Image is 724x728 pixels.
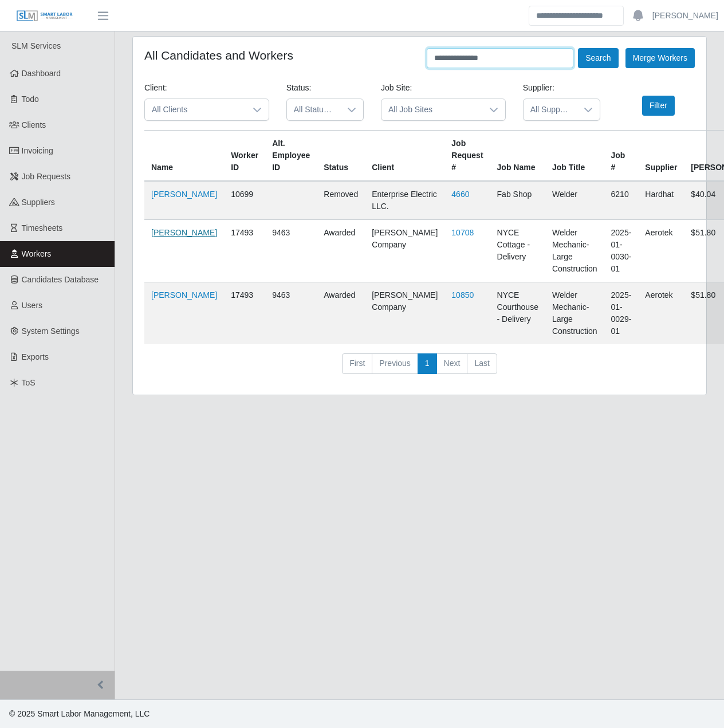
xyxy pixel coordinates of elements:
[604,282,639,345] td: 2025-01-0029-01
[529,6,624,26] input: Search
[22,146,53,155] span: Invoicing
[638,131,684,182] th: Supplier
[604,220,639,282] td: 2025-01-0030-01
[22,352,49,361] span: Exports
[604,181,639,220] td: 6210
[490,131,545,182] th: Job Name
[418,353,437,374] a: 1
[224,181,265,220] td: 10699
[545,131,604,182] th: Job Title
[22,275,99,284] span: Candidates Database
[490,282,545,345] td: NYCE Courthouse - Delivery
[22,198,55,207] span: Suppliers
[144,82,167,94] label: Client:
[638,282,684,345] td: Aerotek
[451,290,474,300] a: 10850
[144,131,224,182] th: Name
[22,378,36,387] span: ToS
[444,131,490,182] th: Job Request #
[381,99,482,120] span: All Job Sites
[578,48,618,68] button: Search
[451,228,474,237] a: 10708
[224,131,265,182] th: Worker ID
[151,228,217,237] a: [PERSON_NAME]
[16,10,73,22] img: SLM Logo
[22,223,63,233] span: Timesheets
[11,41,61,50] span: SLM Services
[22,301,43,310] span: Users
[625,48,695,68] button: Merge Workers
[22,95,39,104] span: Todo
[381,82,412,94] label: Job Site:
[22,120,46,129] span: Clients
[545,181,604,220] td: Welder
[317,131,365,182] th: Status
[365,181,444,220] td: Enterprise Electric LLC.
[22,326,80,336] span: System Settings
[317,282,365,345] td: awarded
[286,82,312,94] label: Status:
[451,190,469,199] a: 4660
[224,220,265,282] td: 17493
[642,96,675,116] button: Filter
[490,181,545,220] td: Fab Shop
[524,99,577,120] span: All Suppliers
[317,220,365,282] td: awarded
[22,172,71,181] span: Job Requests
[365,131,444,182] th: Client
[638,220,684,282] td: Aerotek
[144,48,293,62] h4: All Candidates and Workers
[365,282,444,345] td: [PERSON_NAME] Company
[22,69,61,78] span: Dashboard
[224,282,265,345] td: 17493
[604,131,639,182] th: Job #
[151,290,217,300] a: [PERSON_NAME]
[523,82,554,94] label: Supplier:
[9,709,149,718] span: © 2025 Smart Labor Management, LLC
[144,353,695,383] nav: pagination
[652,10,718,22] a: [PERSON_NAME]
[265,282,317,345] td: 9463
[490,220,545,282] td: NYCE Cottage - Delivery
[365,220,444,282] td: [PERSON_NAME] Company
[638,181,684,220] td: Hardhat
[265,131,317,182] th: Alt. Employee ID
[151,190,217,199] a: [PERSON_NAME]
[317,181,365,220] td: removed
[22,249,52,258] span: Workers
[545,282,604,345] td: Welder Mechanic-Large Construction
[265,220,317,282] td: 9463
[145,99,246,120] span: All Clients
[287,99,340,120] span: All Statuses
[545,220,604,282] td: Welder Mechanic-Large Construction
